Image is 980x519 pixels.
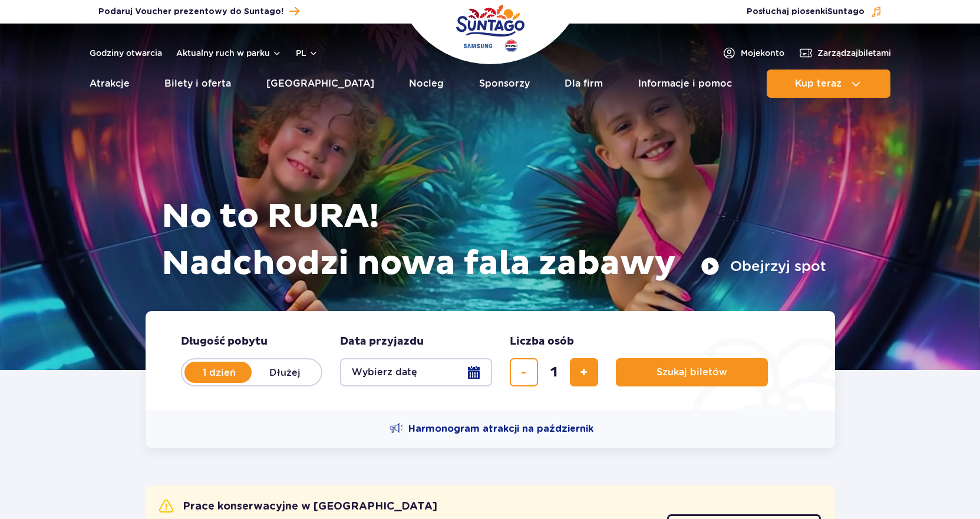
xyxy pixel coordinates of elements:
[701,257,826,276] button: Obejrzyj spot
[570,358,598,386] button: dodaj bilet
[340,358,492,386] button: Wybierz datę
[186,360,253,385] label: 1 dzień
[741,47,784,59] span: Moje konto
[340,335,424,349] span: Data przyjazdu
[510,358,538,386] button: usuń bilet
[390,422,593,436] a: Harmonogram atrakcji na październik
[510,335,574,349] span: Liczba osób
[146,311,835,410] form: Planowanie wizyty w Park of Poland
[159,500,437,514] h2: Prace konserwacyjne w [GEOGRAPHIC_DATA]
[266,70,374,98] a: [GEOGRAPHIC_DATA]
[817,47,891,59] span: Zarządzaj biletami
[747,6,864,18] span: Posłuchaj piosenki
[176,48,282,58] button: Aktualny ruch w parku
[827,8,864,16] span: Suntago
[798,46,891,60] a: Zarządzajbiletami
[767,70,890,98] button: Kup teraz
[747,6,882,18] button: Posłuchaj piosenkiSuntago
[90,47,162,59] a: Godziny otwarcia
[252,360,319,385] label: Dłużej
[722,46,784,60] a: Mojekonto
[616,358,768,386] button: Szukaj biletów
[656,367,727,378] span: Szukaj biletów
[409,70,444,98] a: Nocleg
[479,70,530,98] a: Sponsorzy
[164,70,231,98] a: Bilety i oferta
[795,78,842,89] span: Kup teraz
[638,70,732,98] a: Informacje i pomoc
[408,422,593,435] span: Harmonogram atrakcji na październik
[540,358,568,386] input: liczba biletów
[98,6,283,18] span: Podaruj Voucher prezentowy do Suntago!
[296,47,318,59] button: pl
[90,70,130,98] a: Atrakcje
[181,335,268,349] span: Długość pobytu
[565,70,603,98] a: Dla firm
[98,4,299,19] a: Podaruj Voucher prezentowy do Suntago!
[161,193,826,287] h1: No to RURA! Nadchodzi nowa fala zabawy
